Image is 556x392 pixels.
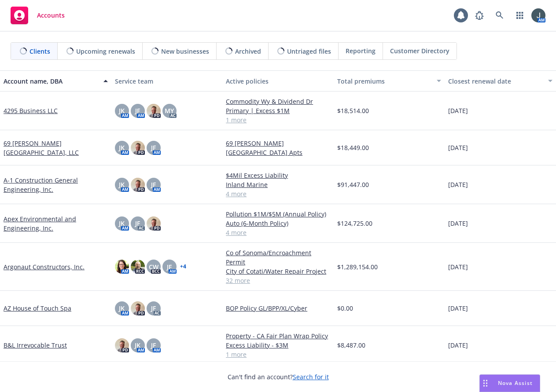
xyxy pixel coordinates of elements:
[147,104,161,118] img: photo
[448,219,468,228] span: [DATE]
[226,189,330,198] a: 4 more
[228,372,329,381] span: Can't find an account?
[4,304,71,313] a: AZ House of Touch Spa
[115,338,129,352] img: photo
[337,304,353,313] span: $0.00
[151,304,156,313] span: JF
[226,248,330,267] a: Co of Sonoma/Encroachment Permit
[448,143,468,152] span: [DATE]
[131,178,145,192] img: photo
[131,301,145,315] img: photo
[293,373,329,381] a: Search for it
[111,70,223,92] button: Service team
[226,139,330,157] a: 69 [PERSON_NAME][GEOGRAPHIC_DATA] Apts
[119,180,125,189] span: JK
[131,260,145,274] img: photo
[471,7,488,24] a: Report a Bug
[235,47,261,56] span: Archived
[346,46,376,55] span: Reporting
[337,143,369,152] span: $18,449.00
[448,180,468,189] span: [DATE]
[531,8,545,22] img: photo
[226,350,330,359] a: 1 more
[76,47,135,56] span: Upcoming renewals
[4,106,58,115] a: 4295 Business LLC
[161,47,209,56] span: New businesses
[226,219,330,228] a: Auto (6-Month Policy)
[334,70,445,92] button: Total premiums
[337,106,369,115] span: $18,514.00
[151,143,156,152] span: JF
[119,219,125,228] span: JK
[337,180,369,189] span: $91,447.00
[119,143,125,152] span: JK
[390,46,449,55] span: Customer Directory
[119,106,125,115] span: JK
[226,77,330,86] div: Active policies
[135,219,140,228] span: JF
[226,267,330,276] a: City of Cotati/Water Repair Project
[511,7,529,24] a: Switch app
[226,331,330,341] a: Property - CA Fair Plan Wrap Policy
[337,219,372,228] span: $124,725.00
[448,106,468,115] span: [DATE]
[448,77,543,86] div: Closest renewal date
[115,260,129,274] img: photo
[226,228,330,237] a: 4 more
[119,304,125,313] span: JK
[4,176,108,194] a: A-1 Construction General Engineering, Inc.
[448,341,468,350] span: [DATE]
[448,304,468,313] span: [DATE]
[226,106,330,115] a: Primary | Excess $1M
[226,115,330,125] a: 1 more
[448,262,468,271] span: [DATE]
[135,106,140,115] span: JF
[115,77,219,86] div: Service team
[165,106,174,115] span: MY
[226,180,330,189] a: Inland Marine
[29,47,50,56] span: Clients
[37,12,65,19] span: Accounts
[4,262,85,271] a: Argonaut Constructors, Inc.
[479,374,540,392] button: Nova Assist
[226,304,330,313] a: BOP Policy GL/BPP/XL/Cyber
[4,214,108,233] a: Apex Environmental and Engineering, Inc.
[287,47,331,56] span: Untriaged files
[149,262,158,271] span: CW
[131,141,145,155] img: photo
[337,77,432,86] div: Total premiums
[4,77,98,86] div: Account name, DBA
[222,70,334,92] button: Active policies
[226,97,330,106] a: Commodity Wy & Dividend Dr
[337,262,378,271] span: $1,289,154.00
[445,70,556,92] button: Closest renewal date
[151,180,156,189] span: JF
[7,3,68,28] a: Accounts
[167,262,172,271] span: JF
[226,209,330,219] a: Pollution $1M/$5M (Annual Policy)
[226,341,330,350] a: Excess Liability - $3M
[491,7,508,24] a: Search
[135,341,140,350] span: JK
[4,341,67,350] a: B&L Irrevocable Trust
[180,264,186,269] a: + 4
[226,276,330,285] a: 32 more
[226,171,330,180] a: $4Mil Excess Liability
[498,379,533,387] span: Nova Assist
[480,375,491,392] div: Drag to move
[4,139,108,157] a: 69 [PERSON_NAME][GEOGRAPHIC_DATA], LLC
[147,216,161,231] img: photo
[151,341,156,350] span: JF
[337,341,365,350] span: $8,487.00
